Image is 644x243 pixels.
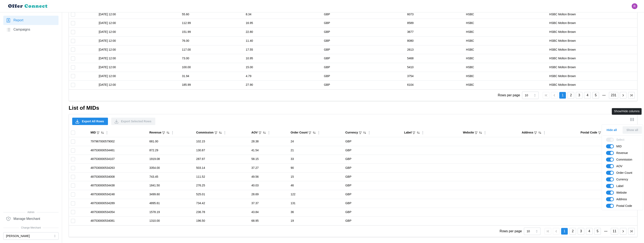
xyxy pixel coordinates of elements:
[464,28,547,37] td: HSBC
[405,54,464,63] td: 5468
[89,155,147,164] td: 487530000534107
[547,54,637,63] td: HSBC Molton Brown
[343,208,402,217] td: GBP
[249,199,288,208] td: 37.37
[13,216,40,222] span: Manage Merchant
[464,54,547,63] td: HSBC
[416,131,420,135] button: Sort by Label ascending
[322,72,405,81] td: GBP
[249,181,288,190] td: 40.03
[91,130,96,135] div: MID
[89,137,147,146] td: 797967000579002
[71,175,75,179] input: Toggle select row
[614,197,627,201] span: Address
[97,28,180,37] td: [DATE] 12:00
[405,81,464,89] td: 6104
[69,104,637,112] h2: List of MIDs
[147,217,194,225] td: 1310.00
[498,93,520,98] p: Rows per page
[614,191,627,195] span: Website
[559,92,566,99] button: 1
[594,228,601,235] button: 5
[71,139,75,144] input: Toggle select row
[628,116,636,123] button: Show/Hide columns
[147,137,194,146] td: 681.00
[547,81,637,89] td: HSBC Molton Brown
[244,36,322,45] td: 11.40
[288,164,343,173] td: 90
[71,48,75,52] input: Toggle select row
[464,19,547,28] td: HSBC
[71,201,75,205] input: Toggle select row
[166,131,170,135] button: Sort by Revenue descending
[614,164,622,168] span: AOV
[626,126,638,133] span: Show all
[288,146,343,155] td: 21
[71,39,75,43] input: Toggle select row
[464,72,547,81] td: HSBC
[614,171,632,175] span: Order Count
[180,54,244,63] td: 73.00
[312,131,316,135] button: Sort by Order Count descending
[71,148,75,152] input: Toggle select row
[405,72,464,81] td: 3754
[97,36,180,45] td: [DATE] 12:00
[581,130,597,135] div: Postal Code
[483,130,487,135] button: Column Actions
[244,45,322,54] td: 17.55
[71,74,75,78] input: Toggle select row
[170,130,175,135] button: Column Actions
[316,130,321,135] button: Column Actions
[97,54,180,63] td: [DATE] 12:00
[578,228,584,235] button: 3
[82,118,104,125] span: Export All Rows
[322,10,405,19] td: GBP
[71,157,75,161] input: Toggle select row
[322,63,405,72] td: GBP
[71,210,75,214] input: Toggle select row
[147,199,194,208] td: 4895.61
[343,172,402,181] td: GBP
[13,27,30,32] span: Campaigns
[569,228,576,235] button: 2
[576,92,582,99] button: 3
[194,172,249,181] td: 111.52
[13,18,23,23] span: Report
[223,130,227,135] button: Column Actions
[244,19,322,28] td: 16.95
[288,199,343,208] td: 131
[194,181,249,190] td: 276.25
[71,192,75,197] input: Toggle select row
[464,36,547,45] td: HSBC
[249,155,288,164] td: 58.15
[542,130,547,135] button: Column Actions
[611,228,618,235] button: 11
[267,130,271,135] button: Column Actions
[322,45,405,54] td: GBP
[71,30,75,34] input: Toggle select row
[149,130,161,135] div: Revenue
[180,81,244,89] td: 185.99
[244,72,322,81] td: 4.79
[249,164,288,173] td: 37.27
[343,146,402,155] td: GBP
[249,146,288,155] td: 41.54
[97,63,180,72] td: [DATE] 12:00
[147,164,194,173] td: 3354.00
[71,65,75,69] input: Toggle select row
[592,92,599,99] button: 5
[479,131,482,135] button: Sort by Website ascending
[345,130,358,135] div: Currency
[71,12,75,17] input: Toggle select row
[343,181,402,190] td: GBP
[547,72,637,81] td: HSBC Molton Brown
[464,45,547,54] td: HSBC
[522,130,533,135] div: Address
[322,28,405,37] td: GBP
[194,217,249,225] td: 196.50
[288,217,343,225] td: 19
[180,63,244,72] td: 100.00
[147,155,194,164] td: 1919.08
[322,81,405,89] td: GBP
[71,21,75,25] input: Toggle select row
